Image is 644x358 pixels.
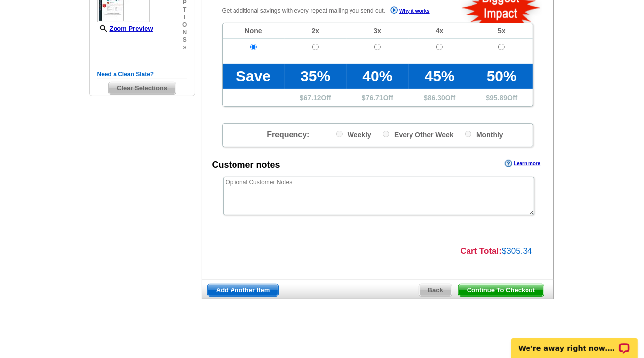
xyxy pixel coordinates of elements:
[428,94,445,102] span: 86.30
[182,44,187,51] span: »
[505,327,644,358] iframe: LiveChat chat widget
[459,284,544,296] span: Continue To Checkout
[109,82,176,94] span: Clear Selections
[460,246,502,256] strong: Cart Total:
[304,94,321,102] span: 67.12
[419,284,452,296] span: Back
[470,89,532,106] td: $ Off
[182,6,187,14] span: t
[207,284,279,297] a: Add Another Item
[347,64,409,89] td: 40%
[366,94,383,102] span: 76.71
[182,29,187,36] span: n
[285,23,347,39] td: 2x
[465,129,503,139] label: Monthly
[336,131,343,137] input: Weekly
[97,70,187,79] h5: Need a Clean Slate?
[347,89,409,106] td: $ Off
[97,25,153,32] a: Zoom Preview
[383,129,454,139] label: Every Other Week
[409,23,470,39] td: 4x
[505,160,540,168] a: Learn more
[465,131,471,137] input: Monthly
[208,284,279,296] span: Add Another Item
[182,36,187,44] span: s
[490,94,507,102] span: 95.89
[502,246,532,256] span: $305.34
[182,14,187,21] span: i
[212,159,280,172] div: Customer notes
[409,64,470,89] td: 45%
[182,21,187,29] span: o
[222,5,451,17] p: Get additional savings with every repeat mailing you send out.
[470,23,532,39] td: 5x
[470,64,532,89] td: 50%
[285,64,347,89] td: 35%
[285,89,347,106] td: $ Off
[383,131,389,137] input: Every Other Week
[267,130,309,139] span: Frequency:
[347,23,409,39] td: 3x
[419,284,452,297] a: Back
[390,6,430,17] a: Why it works
[409,89,470,106] td: $ Off
[336,129,371,139] label: Weekly
[223,64,285,89] td: Save
[223,23,285,39] td: None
